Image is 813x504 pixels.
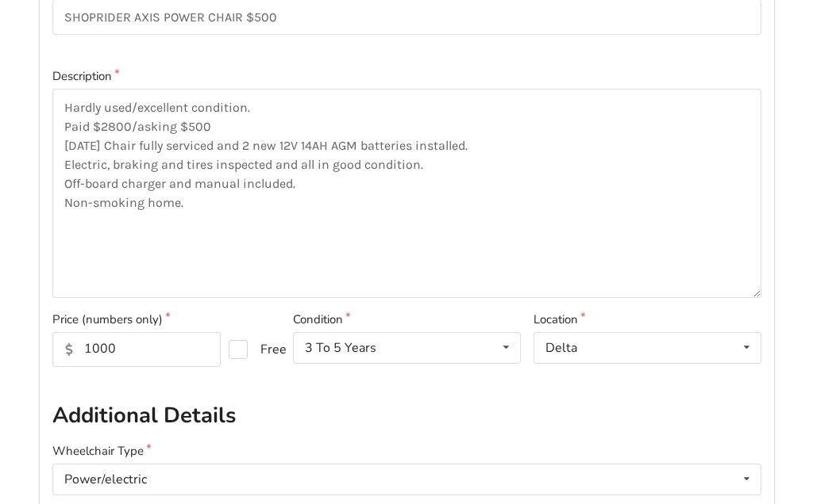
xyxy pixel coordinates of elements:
[64,473,147,486] div: Power/electric
[545,342,577,354] div: Delta
[305,342,376,354] div: 3 To 5 Years
[52,67,761,86] label: Description
[293,311,521,329] label: Condition
[52,89,761,298] textarea: Hardly used/excellent condition. Paid $2800/asking $500 [DATE] Chair fully serviced and 2 new 12V...
[52,402,761,430] h2: Additional Details
[229,340,272,359] label: Free
[52,311,280,329] label: Price (numbers only)
[534,311,761,329] label: Location
[52,442,761,460] label: Wheelchair Type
